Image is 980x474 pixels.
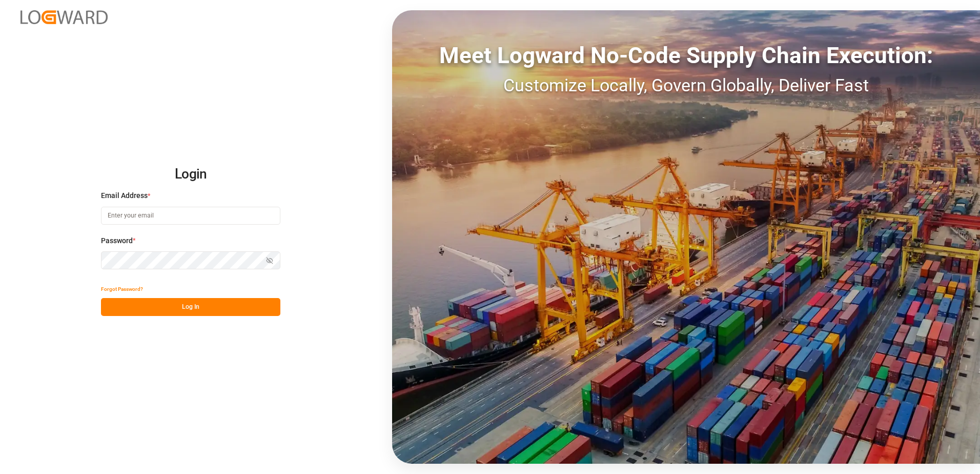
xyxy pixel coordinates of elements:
[392,72,980,98] div: Customize Locally, Govern Globally, Deliver Fast
[101,280,143,298] button: Forgot Password?
[101,190,148,201] span: Email Address
[101,298,280,316] button: Log In
[101,235,133,246] span: Password
[101,207,280,225] input: Enter your email
[101,158,280,191] h2: Login
[392,38,980,72] div: Meet Logward No-Code Supply Chain Execution:
[21,10,108,24] img: Logward_new_orange.png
